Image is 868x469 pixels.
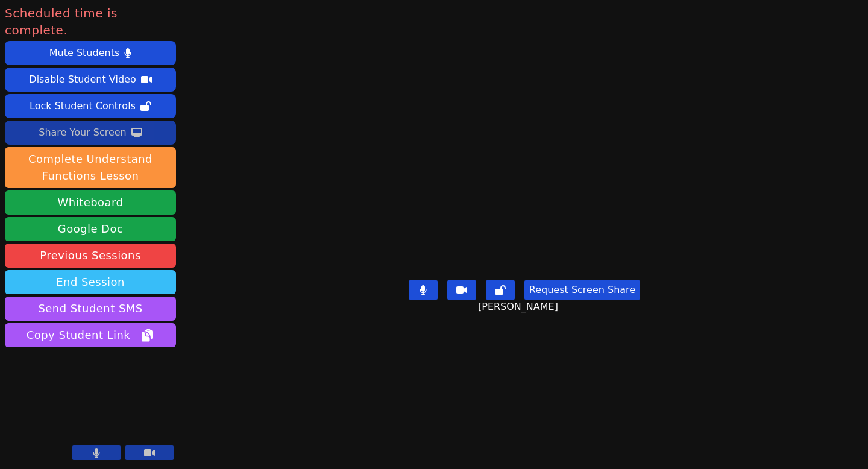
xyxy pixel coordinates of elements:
button: Whiteboard [5,190,176,215]
span: Scheduled time is complete. [5,5,176,39]
button: Request Screen Share [524,280,640,300]
a: Previous Sessions [5,244,176,268]
button: Copy Student Link [5,323,176,347]
button: End Session [5,270,176,294]
button: Share Your Screen [5,121,176,145]
button: Complete Understand Functions Lesson [5,147,176,188]
div: Lock Student Controls [30,96,136,116]
button: Disable Student Video [5,68,176,92]
div: Share Your Screen [39,123,127,142]
a: Google Doc [5,217,176,241]
div: Mute Students [49,43,119,63]
button: Lock Student Controls [5,94,176,118]
button: Send Student SMS [5,297,176,321]
span: [PERSON_NAME] [478,300,561,314]
button: Mute Students [5,41,176,65]
div: Disable Student Video [29,70,136,89]
span: Copy Student Link [27,327,154,344]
